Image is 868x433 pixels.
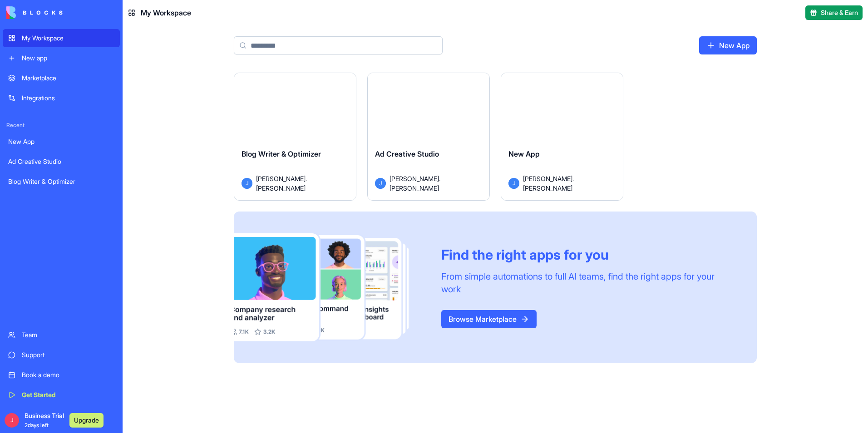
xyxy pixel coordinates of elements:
a: New AppJ[PERSON_NAME].[PERSON_NAME] [501,73,623,201]
span: Blog Writer & Optimizer [242,149,321,158]
a: Ad Creative Studio [3,153,120,171]
a: New App [3,133,120,151]
a: Blog Writer & OptimizerJ[PERSON_NAME].[PERSON_NAME] [234,73,356,201]
a: Support [3,346,120,364]
div: Marketplace [22,74,114,83]
span: J [242,178,252,189]
a: New app [3,49,120,67]
span: My Workspace [141,7,191,18]
div: Integrations [22,93,114,103]
a: Browse Marketplace [441,310,537,328]
button: Upgrade [69,413,104,428]
span: Ad Creative Studio [375,149,439,158]
div: From simple automations to full AI teams, find the right apps for your work [441,270,735,295]
img: Frame_181_egmpey.png [234,233,427,342]
span: Share & Earn [821,8,858,17]
div: Get Started [22,390,114,399]
span: 2 days left [25,422,49,428]
div: Find the right apps for you [441,246,735,263]
span: Recent [3,122,120,129]
span: [PERSON_NAME].[PERSON_NAME] [523,174,608,193]
div: Team [22,330,114,340]
button: Share & Earn [805,5,863,20]
span: [PERSON_NAME].[PERSON_NAME] [256,174,341,193]
a: Integrations [3,89,120,107]
a: My Workspace [3,29,120,47]
div: My Workspace [22,34,114,43]
div: Support [22,350,114,359]
img: logo [6,6,63,19]
span: J [508,178,519,189]
span: New App [508,149,540,158]
a: Book a demo [3,366,120,384]
span: [PERSON_NAME].[PERSON_NAME] [390,174,475,193]
div: New app [22,54,114,63]
span: J [5,413,19,428]
a: Marketplace [3,69,120,87]
div: New App [8,137,114,146]
span: J [375,178,386,189]
div: Blog Writer & Optimizer [8,177,114,186]
span: Business Trial [25,411,64,429]
div: Book a demo [22,370,114,379]
a: Ad Creative StudioJ[PERSON_NAME].[PERSON_NAME] [367,73,490,201]
a: Team [3,326,120,344]
div: Ad Creative Studio [8,157,114,166]
a: New App [699,36,757,54]
a: Get Started [3,386,120,404]
a: Blog Writer & Optimizer [3,172,120,191]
